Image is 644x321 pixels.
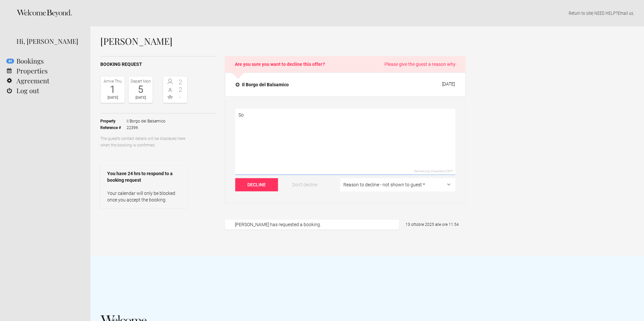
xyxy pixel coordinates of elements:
[100,36,465,46] h1: [PERSON_NAME]
[100,61,216,68] h2: Booking request
[100,135,187,148] p: The guest’s contact details will be displayed here when the booking is confirmed.
[618,11,633,16] a: Email us
[127,118,165,124] span: Il Borgo del Balsamico
[130,78,151,85] div: Depart Mon
[225,220,399,229] div: [PERSON_NAME] has requested a booking.
[127,124,165,131] span: 22396
[230,78,460,92] button: Il Borgo del Balsamico [DATE]
[102,78,123,85] div: Arrive Thu
[130,94,151,101] div: [DATE]
[6,59,14,64] flynt-notification-badge: 83
[283,178,326,191] button: Don't decline
[225,56,465,72] h2: Are you sure you want to decline this offer?
[384,61,456,67] span: Please give the guest a reason why
[569,11,592,16] a: Return to site
[175,79,186,85] span: 2
[175,94,186,100] span: -
[16,36,81,46] div: Hi, [PERSON_NAME]
[442,81,455,87] div: [DATE]
[235,178,278,191] button: Decline
[235,81,289,88] h4: Il Borgo del Balsamico
[100,118,127,124] strong: Property
[100,10,634,16] p: | NEED HELP? .
[175,86,186,93] span: 2
[102,85,123,94] div: 1
[406,222,459,227] flynt-date-display: 13 ottobre 2025 alle ore 11:54
[107,170,181,183] strong: You have 24 hrs to respond to a booking request
[100,124,127,131] strong: Reference #
[107,190,181,203] p: Your calendar will only be blocked once you accept the booking.
[130,85,151,94] div: 5
[102,94,123,101] div: [DATE]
